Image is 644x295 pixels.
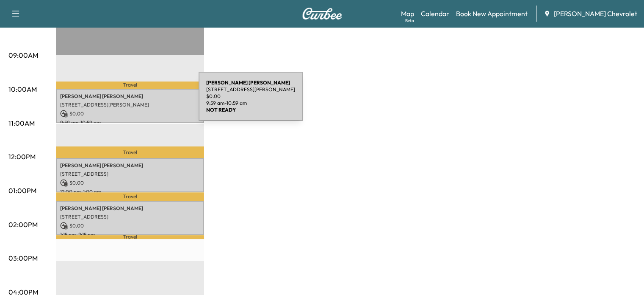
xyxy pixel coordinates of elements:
p: $ 0.00 [60,110,200,118]
p: $ 0.00 [60,222,200,230]
p: [PERSON_NAME] [PERSON_NAME] [60,205,200,212]
p: Travel [56,81,204,89]
p: [PERSON_NAME] [PERSON_NAME] [60,93,200,100]
p: 9:59 am - 10:59 am [60,119,200,126]
p: 03:00PM [8,253,38,263]
p: Travel [56,192,204,201]
p: 10:00AM [8,84,37,94]
p: [STREET_ADDRESS] [60,171,200,177]
p: 09:00AM [8,50,38,60]
p: Travel [56,235,204,239]
p: 11:00AM [8,118,35,128]
p: 01:00PM [8,185,36,196]
p: [STREET_ADDRESS][PERSON_NAME] [60,101,200,108]
p: Travel [56,146,204,158]
a: MapBeta [401,8,414,19]
p: 12:00PM [8,152,36,162]
p: 02:00PM [8,219,38,230]
img: Curbee Logo [302,8,343,20]
p: [STREET_ADDRESS] [60,214,200,220]
span: [PERSON_NAME] Chevrolet [554,8,637,19]
a: Book New Appointment [456,8,528,19]
div: Beta [405,17,414,24]
a: Calendar [421,8,449,19]
p: $ 0.00 [60,179,200,187]
p: [PERSON_NAME] [PERSON_NAME] [60,162,200,169]
p: 1:15 pm - 2:15 pm [60,231,200,238]
p: 12:00 pm - 1:00 pm [60,188,200,195]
